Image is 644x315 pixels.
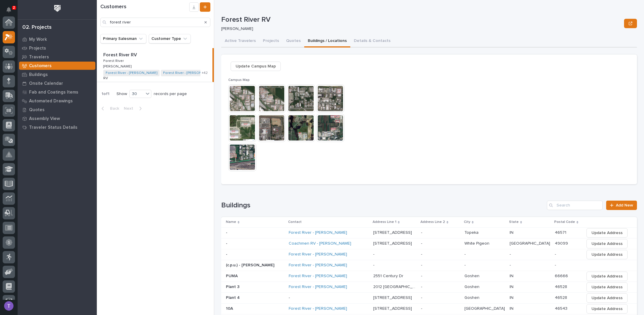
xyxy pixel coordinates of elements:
[18,105,97,114] a: Quotes
[373,229,413,235] p: [STREET_ADDRESS]
[373,262,376,268] p: -
[7,7,15,16] div: Notifications2
[103,58,125,63] p: Forest River
[510,262,512,268] p: -
[221,201,545,210] h1: Buildings
[510,283,515,289] p: IN
[421,272,423,279] p: -
[29,99,73,104] p: Automated Drawings
[289,274,347,279] a: Forest River - [PERSON_NAME]
[18,61,97,70] a: Customers
[221,282,637,292] tr: Plant 3Plant 3 Forest River - [PERSON_NAME] 2012 [GEOGRAPHIC_DATA]2012 [GEOGRAPHIC_DATA] -- Goshe...
[464,240,491,246] p: White Pigeon
[106,71,157,75] a: Forest River - [PERSON_NAME]
[163,71,215,75] a: Forest River - [PERSON_NAME]
[510,294,515,300] p: IN
[591,273,623,280] span: Update Address
[373,283,417,289] p: 2012 [GEOGRAPHIC_DATA]
[555,272,569,279] p: 66666
[107,106,119,111] span: Back
[29,37,47,42] p: My Work
[259,35,283,48] button: Projects
[289,230,347,235] a: Forest River - [PERSON_NAME]
[555,262,557,268] p: -
[231,62,281,71] button: Update Campus Map
[464,272,481,279] p: Goshen
[29,81,63,86] p: Onsite Calendar
[116,92,127,96] p: Show
[586,293,628,303] button: Update Address
[304,35,350,48] button: Buildings / Locations
[226,262,275,268] p: (c.p.u.) - [PERSON_NAME]
[555,240,569,246] p: 49099
[29,107,45,113] p: Quotes
[221,260,637,271] tr: (c.p.u.) - [PERSON_NAME](c.p.u.) - [PERSON_NAME] Forest River - [PERSON_NAME] -- -- -- -- --
[510,240,551,246] p: [GEOGRAPHIC_DATA]
[289,263,347,268] a: Forest River - [PERSON_NAME]
[421,229,423,235] p: -
[228,78,250,82] span: Campus Map
[18,96,97,105] a: Automated Drawings
[29,63,52,69] p: Customers
[100,18,210,27] div: Search
[373,219,396,225] p: Address Line 1
[18,123,97,132] a: Traveler Status Details
[130,91,144,97] div: 30
[29,46,46,51] p: Projects
[226,251,229,257] p: -
[289,241,351,246] a: Coachmen RV - [PERSON_NAME]
[464,229,480,235] p: Topeka
[373,240,413,246] p: [STREET_ADDRESS]
[464,219,470,225] p: City
[202,71,208,75] span: + 42
[421,251,423,257] p: -
[373,272,405,279] p: 2551 Century Dr
[221,26,619,31] p: [PERSON_NAME]
[421,305,423,311] p: -
[29,116,60,121] p: Assembly View
[464,251,467,257] p: -
[373,251,376,257] p: -
[97,48,214,82] a: Forest River RVForest River RV Forest RiverForest River [PERSON_NAME][PERSON_NAME] Forest River -...
[3,300,15,312] button: users-avatar
[226,229,229,235] p: -
[350,35,394,48] button: Details & Contacts
[13,6,15,10] p: 2
[547,201,603,210] input: Search
[103,63,133,69] p: [PERSON_NAME]
[121,106,146,111] button: Next
[18,88,97,96] a: Fab and Coatings Items
[18,44,97,52] a: Projects
[103,75,109,80] p: RV
[555,251,557,257] p: -
[289,284,347,289] a: Forest River - [PERSON_NAME]
[586,272,628,281] button: Update Address
[221,292,637,303] tr: Plant 4Plant 4 -[STREET_ADDRESS][STREET_ADDRESS] -- GoshenGoshen ININ 4652846528 Update Address
[29,72,48,77] p: Buildings
[226,305,234,311] p: 10A
[221,303,637,314] tr: 10A10A Forest River - [PERSON_NAME] [STREET_ADDRESS][STREET_ADDRESS] -- [GEOGRAPHIC_DATA][GEOGRAP...
[18,79,97,88] a: Onsite Calendar
[591,305,623,312] span: Update Address
[421,262,423,268] p: -
[616,203,633,207] span: Add New
[18,35,97,44] a: My Work
[18,52,97,61] a: Travelers
[586,304,628,314] button: Update Address
[100,34,146,43] button: Primary Salesman
[221,271,637,282] tr: PUMAPUMA Forest River - [PERSON_NAME] 2551 Century Dr2551 Century Dr -- GoshenGoshen ININ 6666666...
[52,3,63,14] img: Workspace Logo
[510,251,512,257] p: -
[97,106,121,111] button: Back
[510,272,515,279] p: IN
[591,240,623,247] span: Update Address
[226,219,236,225] p: Name
[586,282,628,292] button: Update Address
[226,294,241,300] p: Plant 4
[289,306,347,311] a: Forest River - [PERSON_NAME]
[464,305,506,311] p: [GEOGRAPHIC_DATA]
[510,305,515,311] p: IN
[283,35,304,48] button: Quotes
[221,227,637,238] tr: -- Forest River - [PERSON_NAME] [STREET_ADDRESS][STREET_ADDRESS] -- TopekaTopeka ININ 4657146571 ...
